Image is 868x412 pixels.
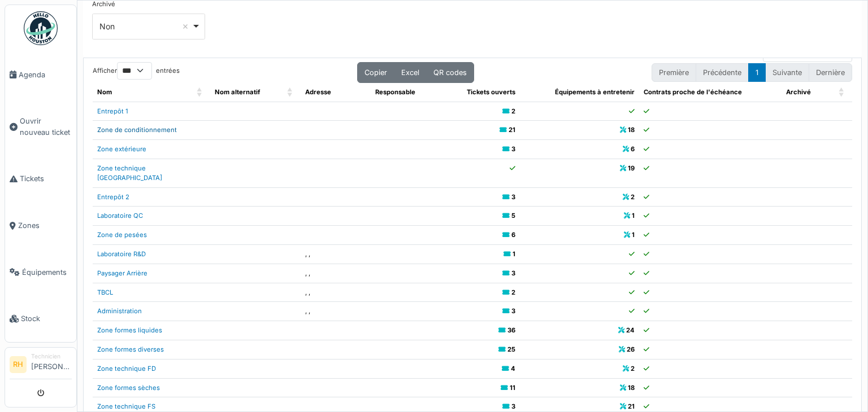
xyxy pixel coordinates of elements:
b: 3 [511,307,515,315]
span: Contrats proche de l'échéance [644,88,742,96]
a: Zone de pesées [97,231,147,239]
span: Tickets [20,173,72,184]
a: Stock [5,296,76,343]
a: Zone formes liquides [97,326,162,334]
li: RH [10,356,27,373]
b: 18 [628,384,635,392]
a: Zone formes diverses [97,345,164,353]
span: Responsable [375,88,415,96]
span: Nom [97,88,112,96]
b: 1 [513,250,515,258]
a: Ouvrir nouveau ticket [5,98,76,156]
label: Afficher entrées [93,62,180,80]
span: Nom alternatif [215,88,260,96]
a: Zone technique [GEOGRAPHIC_DATA] [97,164,162,182]
span: Archivé: Activate to sort [839,83,845,102]
button: Copier [357,62,394,83]
a: Paysager Arrière [97,269,147,277]
span: Tickets ouverts [467,88,515,96]
td: , , [301,264,371,283]
b: 21 [509,126,515,134]
b: 5 [511,212,515,220]
span: Agenda [19,69,72,80]
span: Nom alternatif: Activate to sort [287,83,294,102]
span: Zones [18,220,72,231]
a: Laboratoire R&D [97,250,146,258]
b: 19 [628,164,635,172]
span: Excel [401,68,419,77]
b: 2 [511,107,515,115]
span: Équipements à entretenir [555,88,635,96]
b: 24 [626,326,635,334]
b: 3 [511,269,515,277]
b: 1 [632,231,635,239]
a: Équipements [5,249,76,296]
a: Agenda [5,51,76,98]
td: , , [301,244,371,264]
td: , , [301,283,371,302]
button: Excel [394,62,427,83]
div: Technicien [31,352,72,361]
span: Adresse [305,88,331,96]
div: Non [99,20,192,32]
span: Nom: Activate to sort [197,83,203,102]
b: 25 [507,345,515,353]
span: QR codes [433,68,467,77]
b: 26 [627,345,635,353]
a: Zone formes sèches [97,384,160,392]
a: Tickets [5,156,76,203]
a: Entrepôt 1 [97,107,128,115]
b: 21 [628,402,635,410]
select: Afficherentrées [117,62,152,80]
a: RH Technicien[PERSON_NAME] [10,352,72,379]
a: Zone technique FD [97,365,156,372]
a: Administration [97,307,142,315]
a: Laboratoire QC [97,212,143,220]
a: Zone de conditionnement [97,126,177,134]
a: Zone extérieure [97,145,146,153]
b: 11 [510,384,515,392]
a: Entrepôt 2 [97,193,129,201]
b: 6 [631,145,635,153]
button: QR codes [426,62,474,83]
img: Badge_color-CXgf-gQk.svg [24,11,58,45]
b: 3 [511,145,515,153]
button: 1 [748,63,766,82]
a: TBCL [97,288,113,296]
nav: pagination [652,63,852,82]
a: Zone technique FS [97,402,155,410]
b: 1 [632,212,635,220]
b: 4 [511,365,515,372]
b: 3 [511,402,515,410]
button: Remove item: 'false' [180,21,191,32]
b: 2 [511,288,515,296]
b: 2 [631,193,635,201]
b: 18 [628,126,635,134]
li: [PERSON_NAME] [31,352,72,376]
b: 36 [507,326,515,334]
b: 2 [631,365,635,372]
span: Équipements [22,267,72,278]
span: Copier [364,68,387,77]
a: Zones [5,202,76,249]
span: Ouvrir nouveau ticket [20,116,72,137]
td: , , [301,302,371,321]
span: Archivé [786,88,811,96]
b: 3 [511,193,515,201]
b: 6 [511,231,515,239]
span: Stock [21,313,72,324]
